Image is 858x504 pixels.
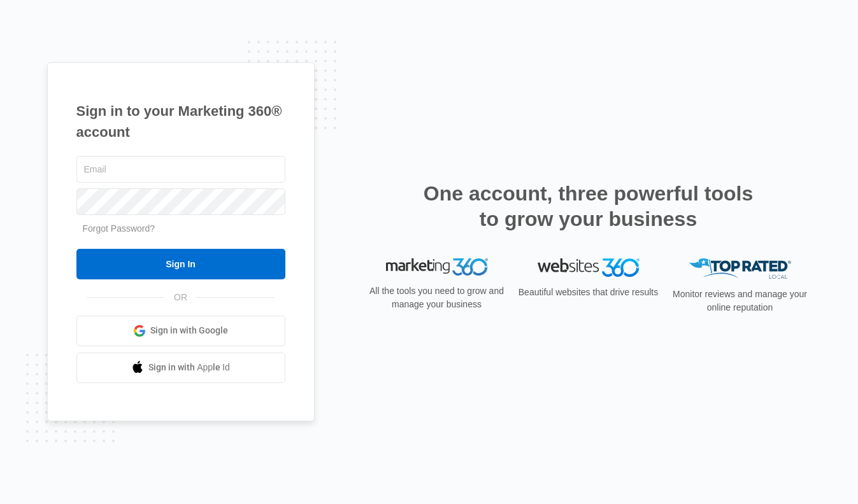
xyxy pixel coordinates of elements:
span: Sign in with Apple Id [148,361,230,374]
a: Forgot Password? [83,223,155,234]
input: Sign In [76,249,285,279]
p: All the tools you need to grow and manage your business [366,284,508,311]
img: Marketing 360 [386,258,488,276]
h1: Sign in to your Marketing 360® account [76,101,285,143]
img: Websites 360 [538,258,640,277]
img: Top Rated Local [689,258,791,279]
p: Monitor reviews and manage your online reputation [669,288,812,314]
p: Beautiful websites that drive results [517,286,660,299]
span: OR [165,291,196,304]
a: Sign in with Google [76,316,285,346]
span: Sign in with Google [150,324,228,337]
h2: One account, three powerful tools to grow your business [420,181,757,232]
input: Email [76,156,285,183]
a: Sign in with Apple Id [76,353,285,383]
